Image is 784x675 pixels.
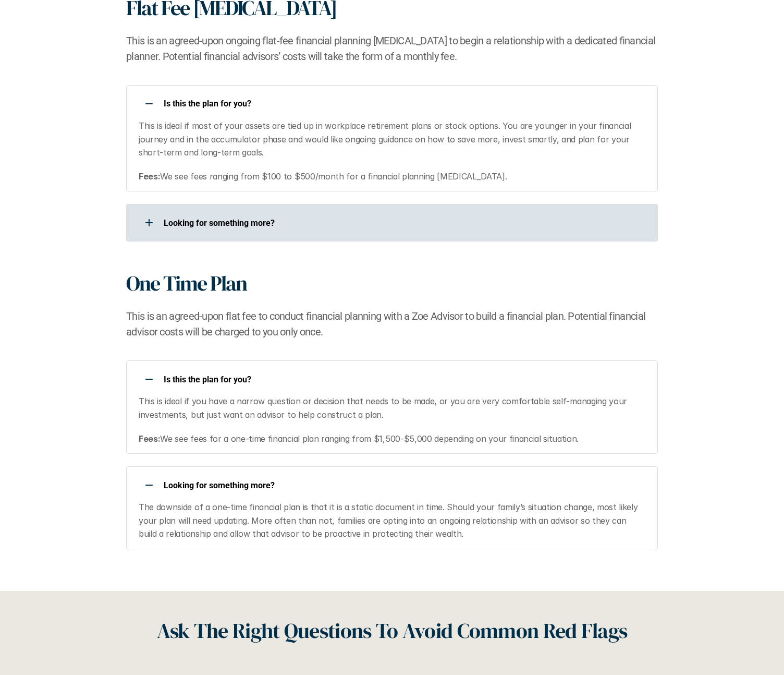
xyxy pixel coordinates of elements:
[126,271,247,296] h1: One Time Plan
[164,375,644,384] p: Is this the plan for you?​
[126,33,658,64] h2: This is an agreed-upon ongoing flat-fee financial planning [MEDICAL_DATA] to begin a relationship...
[164,99,644,109] p: Is this the plan for you?​
[139,119,645,160] p: This is ideal if most of your assets are tied up in workplace retirement plans or stock options. ...
[164,218,644,228] p: Looking for something more?​
[126,308,658,340] h2: This is an agreed-upon flat fee to conduct financial planning with a Zoe Advisor to build a finan...
[164,480,644,490] p: Looking for something more?​
[139,395,645,421] p: This is ideal if you have a narrow question or decision that needs to be made, or you are very co...
[139,432,645,446] p: We see fees for a one-time financial plan ranging from $1,500-$5,000 depending on your financial ...
[139,170,645,184] p: We see fees ranging from $100 to $500/month for a financial planning [MEDICAL_DATA].
[139,171,160,182] strong: Fees:
[139,433,160,444] strong: Fees:
[157,615,628,646] h2: Ask The Right Questions To Avoid Common Red Flags
[139,501,645,541] p: The downside of a one-time financial plan is that it is a static document in time. Should your fa...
